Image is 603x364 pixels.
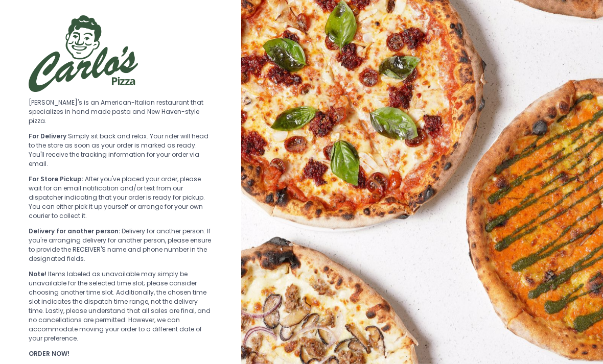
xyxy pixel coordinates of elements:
div: Delivery for another person: If you're arranging delivery for another person, please ensure to pr... [29,227,213,263]
div: Items labeled as unavailable may simply be unavailable for the selected time slot; please conside... [29,270,213,343]
div: After you've placed your order, please wait for an email notification and/or text from our dispat... [29,175,213,221]
div: ORDER NOW! [29,349,213,358]
b: For Store Pickup: [29,175,83,183]
img: Carlo's [29,15,138,92]
div: Simply sit back and relax. Your rider will head to the store as soon as your order is marked as r... [29,132,213,168]
div: [PERSON_NAME]'s is an American-Italian restaurant that specializes in hand made pasta and New Hav... [29,98,213,126]
b: Delivery for another person: [29,227,120,235]
b: For Delivery [29,132,66,140]
b: Note! [29,270,47,278]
